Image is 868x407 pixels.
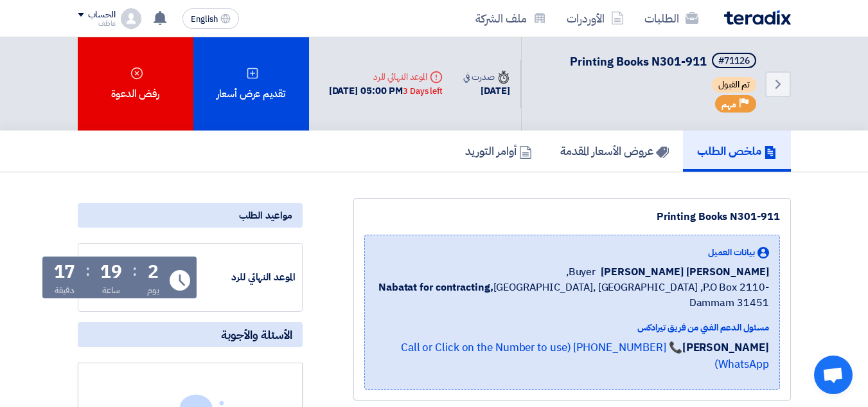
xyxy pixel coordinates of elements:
div: Printing Books N301-911 [364,209,780,224]
div: : [132,259,137,282]
a: ملف الشركة [465,3,556,33]
a: Open chat [814,356,853,394]
div: ساعة [102,284,121,297]
span: [GEOGRAPHIC_DATA], [GEOGRAPHIC_DATA] ,P.O Box 2110- Dammam 31451 [375,280,769,311]
a: الطلبات [634,3,709,33]
div: 17 [54,263,76,281]
div: مسئول الدعم الفني من فريق تيرادكس [375,321,769,334]
div: الموعد النهائي للرد [329,70,443,84]
div: عاطف [78,20,116,27]
span: الأسئلة والأجوبة [221,327,292,342]
div: #71126 [718,57,750,66]
div: دقيقة [55,284,75,297]
span: [PERSON_NAME] [PERSON_NAME] [601,264,768,280]
span: English [191,15,218,24]
div: صدرت في [463,70,509,84]
img: profile_test.png [121,8,141,29]
h5: Printing Books N301-911 [570,53,759,71]
div: 19 [100,263,122,281]
a: ملخص الطلب [683,131,791,172]
a: أوامر التوريد [451,131,546,172]
div: مواعيد الطلب [78,203,303,228]
h5: أوامر التوريد [465,143,532,158]
span: مهم [722,98,736,111]
h5: ملخص الطلب [697,143,777,158]
div: يوم [147,284,159,297]
b: Nabatat for contracting, [378,280,493,295]
div: 2 [148,263,159,281]
strong: [PERSON_NAME] [682,339,769,356]
div: تقديم عرض أسعار [193,37,309,131]
div: الموعد النهائي للرد [199,270,296,285]
span: تم القبول [712,77,756,93]
a: 📞 [PHONE_NUMBER] (Call or Click on the Number to use WhatsApp) [401,339,769,372]
span: Buyer, [566,264,596,280]
a: الأوردرات [556,3,634,33]
h5: عروض الأسعار المقدمة [560,143,669,158]
img: Teradix logo [724,10,791,25]
div: الحساب [88,10,116,21]
div: : [85,259,90,282]
div: 3 Days left [403,85,443,98]
span: بيانات العميل [708,246,755,259]
div: [DATE] [463,84,509,98]
div: [DATE] 05:00 PM [329,84,443,98]
span: Printing Books N301-911 [570,53,707,70]
a: عروض الأسعار المقدمة [546,131,683,172]
div: رفض الدعوة [78,37,193,131]
button: English [182,8,239,29]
